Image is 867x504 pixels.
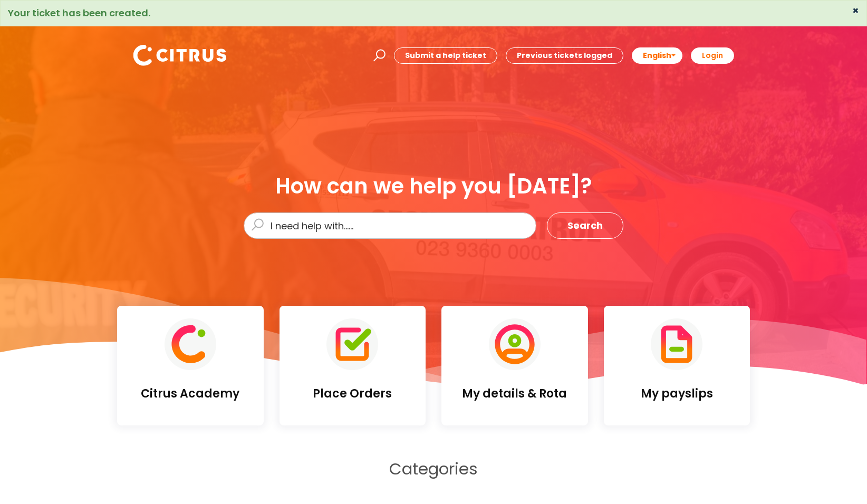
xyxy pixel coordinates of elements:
div: How can we help you [DATE]? [244,175,623,198]
a: Login [691,47,734,64]
h2: Categories [117,459,750,479]
a: My details & Rota [441,306,588,425]
b: Login [702,50,723,61]
a: Place Orders [280,306,426,425]
button: × [852,6,859,15]
a: Citrus Academy [117,306,264,425]
h4: Place Orders [288,387,418,401]
h4: My details & Rota [450,387,580,401]
span: English [643,50,671,61]
h4: Citrus Academy [126,387,255,401]
span: Search [567,217,603,234]
a: Previous tickets logged [506,47,623,64]
a: Submit a help ticket [394,47,497,64]
a: My payslips [604,306,750,425]
input: I need help with...... [244,212,536,239]
button: Search [547,212,623,239]
h4: My payslips [612,387,742,401]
